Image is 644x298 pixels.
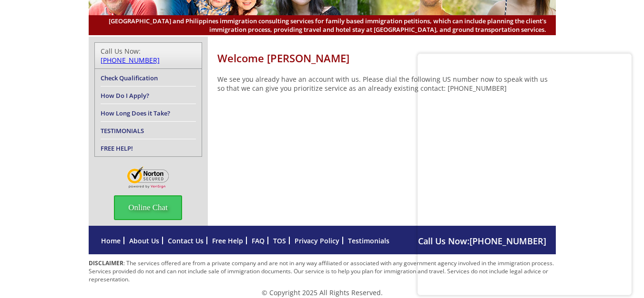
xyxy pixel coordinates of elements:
[168,236,204,245] a: Contact Us
[89,259,556,283] p: : The services offered are from a private company and are not in any way affiliated or associated...
[273,236,286,245] a: TOS
[101,126,144,135] a: TESTIMONIALS
[89,288,556,297] p: © Copyright 2025 All Rights Reserved.
[98,17,546,34] span: [GEOGRAPHIC_DATA] and Philippines immigration consulting services for family based immigration pe...
[101,47,196,65] div: Call Us Now:
[212,236,243,245] a: Free Help
[101,109,170,117] a: How Long Does it Take?
[217,75,556,93] p: We see you already have an account with us. Please dial the following US number now to speak with...
[101,91,149,100] a: How Do I Apply?
[89,259,123,267] strong: DISCLAIMER
[114,195,182,220] span: Online Chat
[129,236,159,245] a: About Us
[217,51,556,65] h1: Welcome [PERSON_NAME]
[101,236,121,245] a: Home
[252,236,265,245] a: FAQ
[101,56,160,65] a: [PHONE_NUMBER]
[295,236,339,245] a: Privacy Policy
[101,74,158,82] a: Check Qualification
[101,144,133,153] a: FREE HELP!
[348,236,389,245] a: Testimonials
